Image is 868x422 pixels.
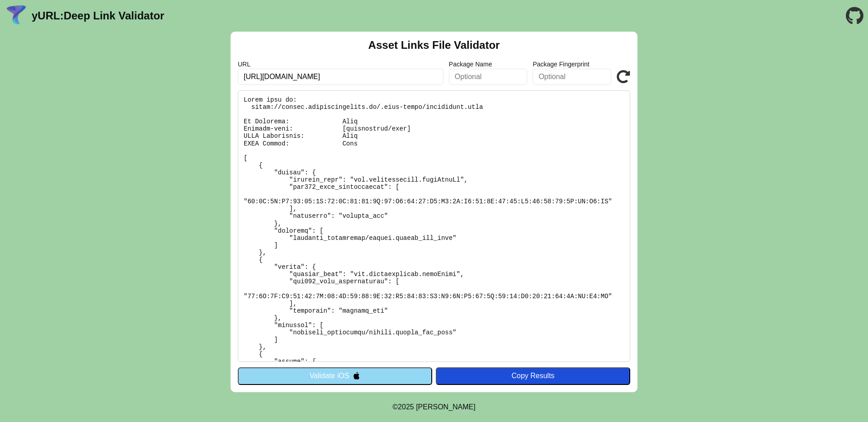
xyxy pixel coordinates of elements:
[416,403,476,411] a: Michael Ibragimchayev's Personal Site
[449,61,528,68] label: Package Name
[533,69,611,85] input: Optional
[238,69,443,85] input: Required
[398,403,414,411] span: 2025
[5,4,28,28] img: yURL Logo
[238,367,432,384] button: Validate iOS
[533,61,611,68] label: Package Fingerprint
[238,61,443,68] label: URL
[436,367,630,384] button: Copy Results
[368,39,500,52] h2: Asset Links File Validator
[353,372,360,380] img: appleIcon.svg
[449,69,528,85] input: Optional
[238,90,630,362] pre: Lorem ipsu do: sitam://consec.adipiscingelits.do/.eius-tempo/incididunt.utla Et Dolorema: Aliq En...
[32,9,164,22] a: yURL:Deep Link Validator
[440,372,626,380] div: Copy Results
[392,392,475,422] footer: ©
